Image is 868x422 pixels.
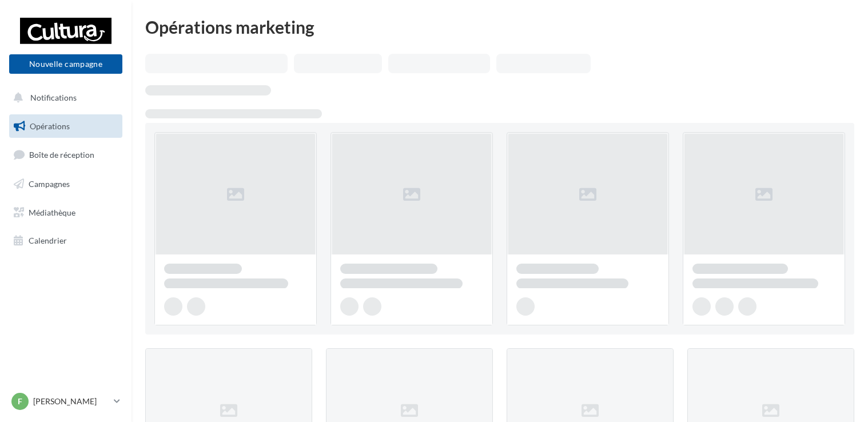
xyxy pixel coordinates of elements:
span: Calendrier [29,236,67,245]
a: Calendrier [7,229,125,253]
p: [PERSON_NAME] [33,396,109,407]
a: Opérations [7,114,125,138]
button: Nouvelle campagne [9,54,122,74]
button: Notifications [7,86,120,110]
div: Opérations marketing [145,18,854,35]
span: Opérations [30,121,70,131]
span: Médiathèque [29,207,75,217]
a: F [PERSON_NAME] [9,391,122,412]
span: F [18,396,22,407]
span: Notifications [30,93,77,102]
a: Médiathèque [7,201,125,225]
a: Campagnes [7,172,125,196]
span: Campagnes [29,179,70,189]
a: Boîte de réception [7,142,125,167]
span: Boîte de réception [29,150,94,160]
